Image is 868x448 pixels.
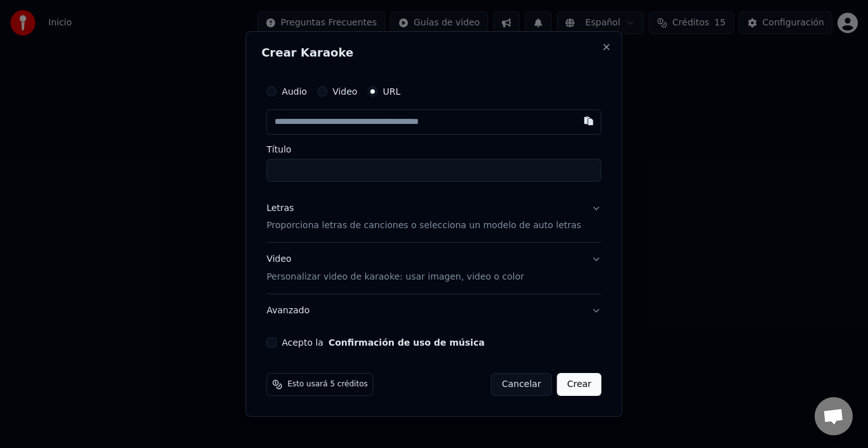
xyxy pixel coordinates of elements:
label: Audio [281,87,307,96]
p: Proporciona letras de canciones o selecciona un modelo de auto letras [266,220,581,233]
button: Cancelar [491,373,552,396]
label: Video [332,87,357,96]
div: Letras [266,202,294,215]
div: Video [266,254,524,284]
button: VideoPersonalizar video de karaoke: usar imagen, video o color [266,243,601,294]
button: Acepto la [329,338,485,347]
label: Acepto la [281,338,484,347]
p: Personalizar video de karaoke: usar imagen, video o color [266,271,524,283]
span: Esto usará 5 créditos [287,379,367,390]
button: Avanzado [266,294,601,327]
label: Título [266,145,601,154]
h2: Crear Karaoke [261,47,606,58]
button: Crear [557,373,601,396]
label: URL [383,87,400,96]
button: LetrasProporciona letras de canciones o selecciona un modelo de auto letras [266,192,601,243]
